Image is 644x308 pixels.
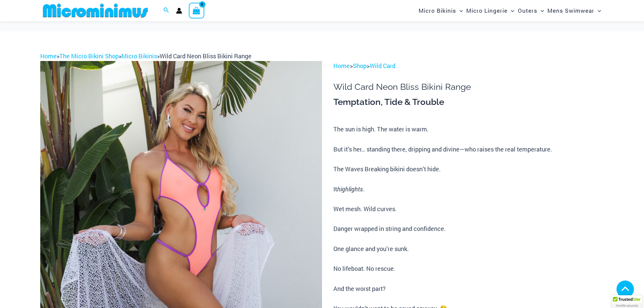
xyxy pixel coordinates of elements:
[416,1,604,20] nav: Site Navigation
[176,8,182,14] a: Account icon link
[337,185,363,193] i: highlights
[466,2,507,19] span: Micro Lingerie
[537,2,544,19] span: Menu Toggle
[518,2,537,19] span: Outers
[163,6,169,15] a: Search icon link
[611,295,642,308] div: TrustedSite Certified
[465,2,516,19] a: Micro LingerieMenu ToggleMenu Toggle
[516,2,546,19] a: OutersMenu ToggleMenu Toggle
[547,2,594,19] span: Mens Swimwear
[456,2,463,19] span: Menu Toggle
[594,2,601,19] span: Menu Toggle
[40,3,151,18] img: MM SHOP LOGO FLAT
[370,62,395,70] a: Wild Card
[121,52,157,60] a: Micro Bikinis
[546,2,603,19] a: Mens SwimwearMenu ToggleMenu Toggle
[417,2,465,19] a: Micro BikinisMenu ToggleMenu Toggle
[59,52,119,60] a: The Micro Bikini Shop
[507,2,514,19] span: Menu Toggle
[40,52,252,60] span: » » »
[333,61,604,71] p: > >
[333,97,604,108] h3: Temptation, Tide & Trouble
[419,2,456,19] span: Micro Bikinis
[40,52,57,60] a: Home
[333,62,350,70] a: Home
[160,52,252,60] span: Wild Card Neon Bliss Bikini Range
[333,82,604,92] h1: Wild Card Neon Bliss Bikini Range
[189,3,204,18] a: View Shopping Cart, empty
[353,62,367,70] a: Shop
